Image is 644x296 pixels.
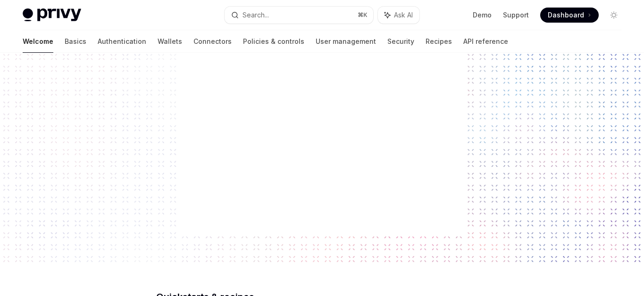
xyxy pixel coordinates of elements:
[426,30,452,53] a: Recipes
[316,30,376,53] a: User management
[503,10,529,20] a: Support
[463,30,508,53] a: API reference
[243,9,269,21] div: Search...
[473,10,492,20] a: Demo
[540,8,599,23] a: Dashboard
[65,30,86,53] a: Basics
[606,8,621,23] button: Toggle dark mode
[193,30,232,53] a: Connectors
[181,47,464,236] img: blank image
[158,30,182,53] a: Wallets
[23,8,81,22] img: light logo
[394,10,413,20] span: Ask AI
[548,10,584,20] span: Dashboard
[98,30,146,53] a: Authentication
[23,30,53,53] a: Welcome
[243,30,304,53] a: Policies & controls
[225,7,373,24] button: Search...⌘K
[378,7,419,24] button: Ask AI
[358,11,368,19] span: ⌘ K
[387,30,414,53] a: Security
